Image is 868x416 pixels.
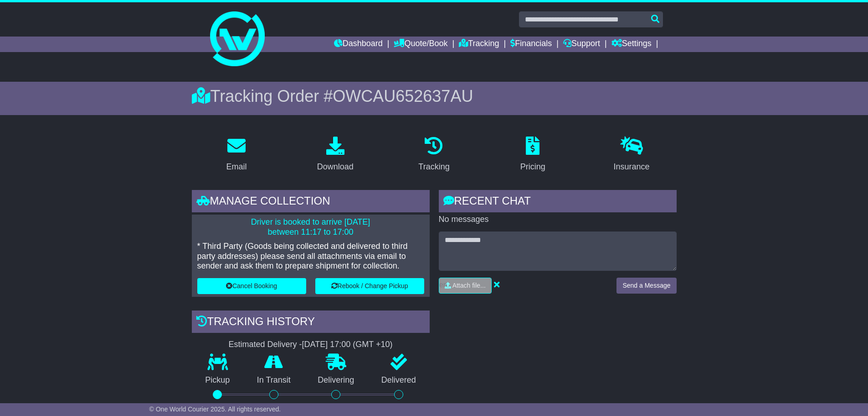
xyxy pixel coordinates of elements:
[514,133,551,176] a: Pricing
[311,133,360,176] a: Download
[608,133,656,176] a: Insurance
[317,161,354,173] div: Download
[220,133,252,176] a: Email
[614,161,650,173] div: Insurance
[611,37,652,52] a: Settings
[333,87,473,105] span: OWCAU652637AU
[418,161,449,173] div: Tracking
[315,278,424,294] button: Rebook / Change Pickup
[510,37,552,52] a: Financials
[368,375,430,385] p: Delivered
[197,242,424,271] p: * Third Party (Goods being collected and delivered to third party addresses) please send all atta...
[192,340,430,350] div: Estimated Delivery -
[197,217,424,237] p: Driver is booked to arrive [DATE] between 11:17 to 17:00
[563,37,600,52] a: Support
[302,340,393,350] div: [DATE] 17:00 (GMT +10)
[192,311,430,335] div: Tracking history
[192,375,244,385] p: Pickup
[520,161,545,173] div: Pricing
[304,375,368,385] p: Delivering
[616,278,676,294] button: Send a Message
[459,37,499,52] a: Tracking
[394,37,447,52] a: Quote/Book
[412,133,455,176] a: Tracking
[334,37,383,52] a: Dashboard
[197,278,306,294] button: Cancel Booking
[192,86,677,106] div: Tracking Order #
[226,161,247,173] div: Email
[243,375,304,385] p: In Transit
[439,190,677,215] div: RECENT CHAT
[192,190,430,215] div: Manage collection
[149,405,281,413] span: © One World Courier 2025. All rights reserved.
[439,215,677,225] p: No messages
